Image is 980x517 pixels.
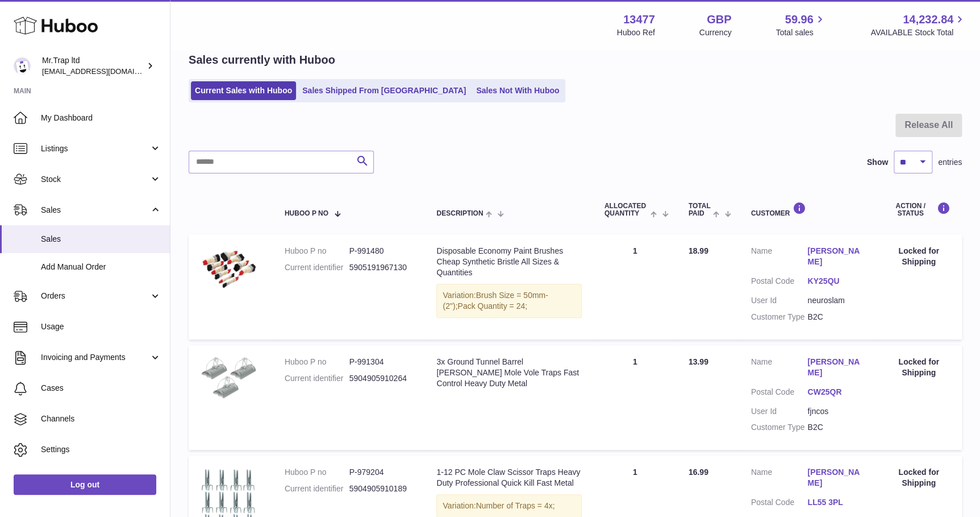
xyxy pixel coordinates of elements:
[604,202,648,217] span: ALLOCATED Quantity
[807,357,864,378] a: [PERSON_NAME]
[785,12,813,27] span: 59.96
[191,81,296,100] a: Current Sales with Huboo
[751,202,864,217] div: Customer
[807,276,864,287] a: KY25QU
[457,301,527,311] span: Pack Quantity = 24;
[807,406,864,417] dd: fjncos
[751,387,808,400] dt: Postal Code
[870,27,966,38] span: AVAILABLE Stock Total
[349,262,414,273] dd: 5905191967130
[41,143,149,154] span: Listings
[41,234,161,245] span: Sales
[349,246,414,257] dd: P-991480
[593,345,677,450] td: 1
[349,373,414,384] dd: 5904905910264
[623,12,655,27] strong: 13477
[42,67,167,76] span: [EMAIL_ADDRESS][DOMAIN_NAME]
[41,291,149,301] span: Orders
[200,246,257,292] img: $_57.JPG
[751,246,808,270] dt: Name
[751,467,808,491] dt: Name
[617,27,655,38] div: Huboo Ref
[349,357,414,367] dd: P-991304
[436,467,581,489] div: 1-12 PC Mole Claw Scissor Traps Heavy Duty Professional Quick Kill Fast Metal
[775,12,826,38] a: 59.96 Total sales
[285,357,349,367] dt: Huboo P no
[285,210,328,217] span: Huboo P no
[775,27,826,38] span: Total sales
[436,210,483,217] span: Description
[349,483,414,494] dd: 5904905910189
[285,467,349,478] dt: Huboo P no
[867,157,888,168] label: Show
[41,174,149,185] span: Stock
[443,291,548,311] span: Brush Size = 50mm-(2");
[41,113,161,123] span: My Dashboard
[476,501,554,510] span: Number of Traps = 4x;
[14,57,31,75] img: office@grabacz.eu
[41,262,161,272] span: Add Manual Order
[285,262,349,273] dt: Current identifier
[807,312,864,322] dd: B2C
[903,12,953,27] span: 14,232.84
[436,246,581,278] div: Disposable Economy Paint Brushes Cheap Synthetic Bristle All Sizes & Quantities
[349,467,414,478] dd: P-979204
[751,422,808,433] dt: Customer Type
[41,444,161,455] span: Settings
[689,202,711,217] span: Total paid
[41,413,161,424] span: Channels
[41,321,161,332] span: Usage
[189,52,335,68] h2: Sales currently with Huboo
[593,234,677,339] td: 1
[689,357,708,366] span: 13.99
[472,81,563,100] a: Sales Not With Huboo
[41,352,149,363] span: Invoicing and Payments
[41,383,161,394] span: Cases
[870,12,966,38] a: 14,232.84 AVAILABLE Stock Total
[200,357,257,399] img: $_57.JPG
[285,246,349,257] dt: Huboo P no
[751,295,808,306] dt: User Id
[689,468,708,477] span: 16.99
[14,474,156,495] a: Log out
[42,55,144,77] div: Mr.Trap ltd
[887,357,950,378] div: Locked for Shipping
[285,373,349,384] dt: Current identifier
[751,357,808,381] dt: Name
[807,387,864,398] a: CW25QR
[807,295,864,306] dd: neuroslam
[807,467,864,489] a: [PERSON_NAME]
[751,276,808,289] dt: Postal Code
[707,12,731,27] strong: GBP
[807,246,864,267] a: [PERSON_NAME]
[751,406,808,417] dt: User Id
[689,246,708,255] span: 18.99
[887,467,950,489] div: Locked for Shipping
[285,483,349,494] dt: Current identifier
[298,81,470,100] a: Sales Shipped From [GEOGRAPHIC_DATA]
[938,157,962,168] span: entries
[436,284,581,318] div: Variation:
[887,246,950,267] div: Locked for Shipping
[41,205,149,216] span: Sales
[807,422,864,433] dd: B2C
[887,202,950,217] div: Action / Status
[807,497,864,508] a: LL55 3PL
[751,497,808,511] dt: Postal Code
[436,357,581,389] div: 3x Ground Tunnel Barrel [PERSON_NAME] Mole Vole Traps Fast Control Heavy Duty Metal
[699,27,732,38] div: Currency
[751,312,808,322] dt: Customer Type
